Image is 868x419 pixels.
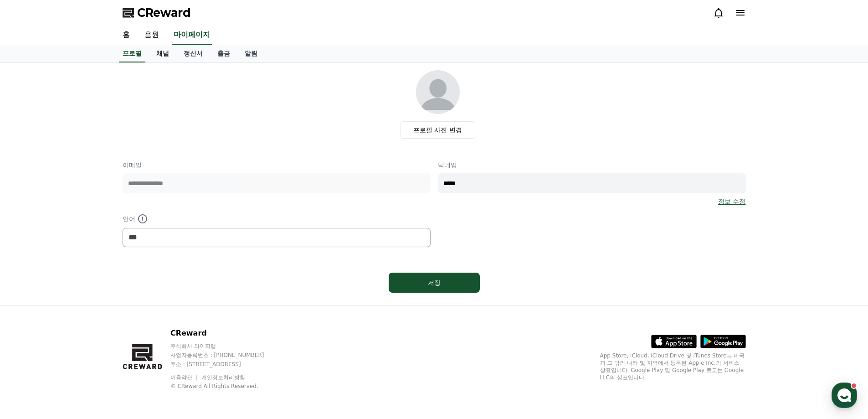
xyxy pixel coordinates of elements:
a: 정보 수정 [718,197,745,206]
a: 마이페이지 [172,26,212,45]
a: 알림 [237,45,265,62]
span: 홈 [29,303,34,310]
p: App Store, iCloud, iCloud Drive 및 iTunes Store는 미국과 그 밖의 나라 및 지역에서 등록된 Apple Inc.의 서비스 상표입니다. Goo... [600,352,746,381]
span: CReward [137,5,191,20]
p: © CReward All Rights Reserved. [170,383,282,390]
a: 채널 [149,45,176,62]
a: 홈 [3,289,60,312]
a: 출금 [210,45,237,62]
p: 사업자등록번호 : [PHONE_NUMBER] [170,352,282,359]
button: 저장 [389,273,480,293]
a: 프로필 [119,45,145,62]
label: 프로필 사진 변경 [400,121,475,139]
p: CReward [170,328,282,339]
a: 음원 [137,26,166,45]
a: 정산서 [176,45,210,62]
div: 저장 [407,278,462,287]
p: 주소 : [STREET_ADDRESS] [170,361,282,368]
a: 개인정보처리방침 [201,374,245,381]
a: CReward [123,5,191,20]
a: 대화 [60,289,118,312]
a: 설정 [118,289,175,312]
p: 언어 [123,213,431,224]
a: 이용약관 [170,374,199,381]
p: 주식회사 와이피랩 [170,342,282,350]
img: profile_image [416,70,460,114]
span: 설정 [141,303,152,310]
span: 대화 [83,303,94,310]
a: 홈 [115,26,137,45]
p: 이메일 [123,160,431,170]
p: 닉네임 [438,160,746,170]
